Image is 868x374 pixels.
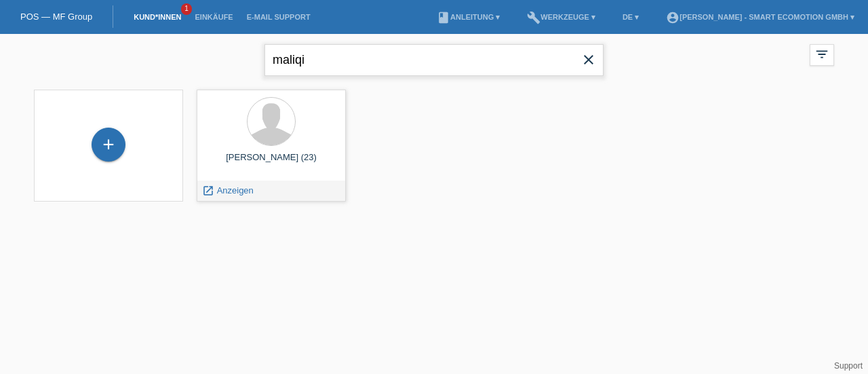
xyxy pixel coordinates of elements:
[20,12,92,22] a: POS — MF Group
[127,13,188,21] a: Kund*innen
[814,47,829,62] i: filter_list
[834,361,863,371] a: Support
[208,152,335,174] div: [PERSON_NAME] (23)
[580,52,597,68] i: close
[437,11,450,24] i: book
[520,13,602,21] a: buildWerkzeuge ▾
[202,185,254,195] a: launch Anzeigen
[92,133,125,156] div: Kund*in hinzufügen
[264,44,604,76] input: Suche...
[666,11,679,24] i: account_circle
[217,185,254,195] span: Anzeigen
[181,3,192,15] span: 1
[659,13,861,21] a: account_circle[PERSON_NAME] - Smart Ecomotion GmbH ▾
[202,185,214,197] i: launch
[430,13,507,21] a: bookAnleitung ▾
[240,13,317,21] a: E-Mail Support
[616,13,646,21] a: DE ▾
[188,13,239,21] a: Einkäufe
[527,11,540,24] i: build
